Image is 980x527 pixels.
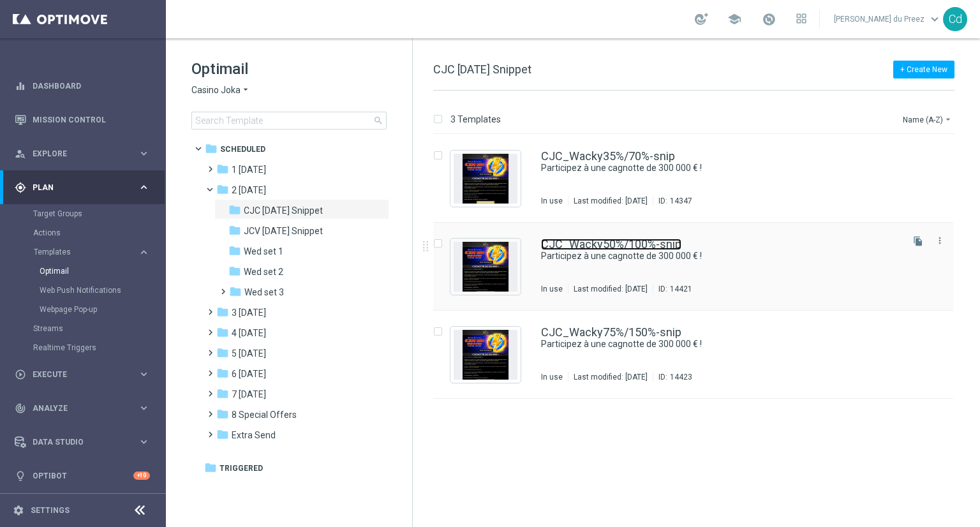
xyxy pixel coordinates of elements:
div: ID: [653,196,692,206]
i: folder [216,306,229,318]
button: track_changes Analyze keyboard_arrow_right [14,403,151,413]
span: Plan [33,184,138,191]
i: lightbulb [15,470,26,482]
span: 6 Sunday [232,368,266,380]
a: Participez à une cagnotte de 300 000 € ! [541,250,870,262]
a: Participez à une cagnotte de 300 000 € ! [541,338,870,350]
div: Webpage Pop-up [40,300,165,319]
div: Execute [15,369,138,380]
a: Actions [33,228,133,238]
i: folder [216,163,229,175]
a: Dashboard [33,69,150,103]
button: more_vert [933,233,946,248]
img: 14421.jpeg [454,242,517,292]
div: 14421 [670,284,692,294]
span: school [727,12,741,26]
button: Data Studio keyboard_arrow_right [14,437,151,447]
span: Templates [34,248,125,256]
i: more_vert [935,235,945,246]
a: Streams [33,323,133,334]
i: folder [204,461,217,474]
span: Analyze [33,405,138,412]
div: Dashboard [15,69,150,103]
i: folder [216,428,229,441]
span: Execute [33,371,138,378]
div: Last modified: [DATE] [568,284,653,294]
i: folder [229,285,242,298]
div: Last modified: [DATE] [568,372,653,382]
span: Explore [33,150,138,158]
button: Templates keyboard_arrow_right [33,247,151,257]
a: Mission Control [33,103,150,137]
span: JCV Wednesday Snippet [244,225,323,237]
div: Press SPACE to select this row. [420,311,977,399]
i: folder [216,326,229,339]
a: CJC_Wacky35%/70%-snip [541,151,675,162]
div: Optimail [40,262,165,281]
div: Participez à une cagnotte de 300 000 € ! [541,162,900,174]
img: 14423.jpeg [454,330,517,380]
div: In use [541,284,563,294]
i: equalizer [15,80,26,92]
a: CJC_Wacky50%/100%-snip [541,239,681,250]
button: Mission Control [14,115,151,125]
button: Name (A-Z)arrow_drop_down [902,112,954,127]
div: ID: [653,284,692,294]
i: arrow_drop_down [943,114,953,124]
div: ID: [653,372,692,382]
i: track_changes [15,403,26,414]
div: 14423 [670,372,692,382]
span: search [373,115,383,126]
div: Press SPACE to select this row. [420,223,977,311]
div: Explore [15,148,138,160]
i: settings [13,505,24,516]
i: folder [216,387,229,400]
span: Wed set 3 [244,286,284,298]
a: Realtime Triggers [33,343,133,353]
div: +10 [133,471,150,480]
div: Mission Control [15,103,150,137]
a: Participez à une cagnotte de 300 000 € ! [541,162,870,174]
span: Extra Send [232,429,276,441]
span: Wed set 2 [244,266,283,278]
a: Web Push Notifications [40,285,133,295]
div: Last modified: [DATE] [568,196,653,206]
button: play_circle_outline Execute keyboard_arrow_right [14,369,151,380]
span: CJC [DATE] Snippet [433,63,531,76]
button: lightbulb Optibot +10 [14,471,151,481]
h1: Optimail [191,59,387,79]
div: Optibot [15,459,150,493]
div: Plan [15,182,138,193]
a: Optimail [40,266,133,276]
i: folder [216,346,229,359]
i: keyboard_arrow_right [138,402,150,414]
div: Press SPACE to select this row. [420,135,977,223]
img: 14347.jpeg [454,154,517,204]
span: 4 Friday [232,327,266,339]
i: gps_fixed [15,182,26,193]
i: keyboard_arrow_right [138,147,150,160]
button: file_copy [910,233,926,249]
div: In use [541,196,563,206]
span: Wed set 1 [244,246,283,257]
div: Templates [34,248,138,256]
button: + Create New [893,61,954,78]
i: folder [216,408,229,420]
span: 3 Thursday [232,307,266,318]
button: equalizer Dashboard [14,81,151,91]
div: Web Push Notifications [40,281,165,300]
button: gps_fixed Plan keyboard_arrow_right [14,182,151,193]
i: keyboard_arrow_right [138,181,150,193]
a: [PERSON_NAME] du Preezkeyboard_arrow_down [833,10,943,29]
div: Participez à une cagnotte de 300 000 € ! [541,338,900,350]
a: CJC_Wacky75%/150%-snip [541,327,681,338]
i: play_circle_outline [15,369,26,380]
i: folder [228,265,241,278]
button: person_search Explore keyboard_arrow_right [14,149,151,159]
